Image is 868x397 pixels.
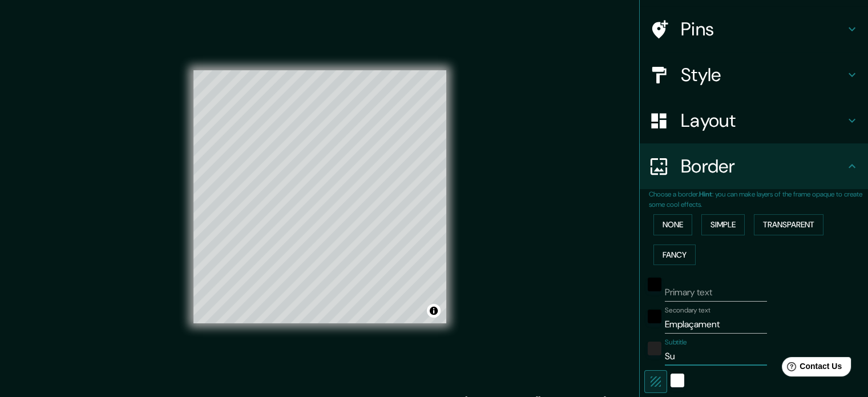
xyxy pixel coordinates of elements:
button: Simple [701,214,745,235]
button: Fancy [653,244,696,266]
button: white [671,374,684,387]
h4: Pins [681,18,845,41]
button: None [653,214,692,235]
h4: Border [681,155,845,178]
button: color-222222 [648,342,661,355]
button: black [648,310,661,323]
div: Pins [640,6,868,52]
div: Style [640,52,868,98]
label: Subtitle [665,338,687,347]
h4: Layout [681,109,845,132]
button: Transparent [754,214,823,235]
div: Layout [640,98,868,143]
p: Choose a border. : you can make layers of the frame opaque to create some cool effects. [649,189,868,210]
label: Secondary text [665,306,710,315]
button: Toggle attribution [427,304,441,318]
iframe: Help widget launcher [766,352,855,384]
b: Hint [699,190,712,199]
h4: Style [681,63,845,86]
div: Border [640,143,868,189]
button: black [648,278,661,291]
